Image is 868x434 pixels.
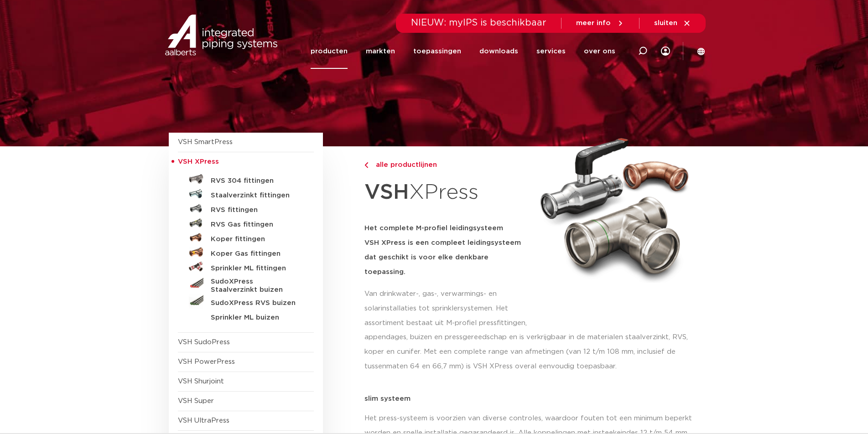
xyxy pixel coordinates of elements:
[364,182,409,203] strong: VSH
[178,245,314,259] a: Koper Gas fittingen
[411,18,546,27] span: NIEUW: myIPS is beschikbaar
[178,186,314,201] a: Staalverzinkt fittingen
[178,158,219,165] span: VSH XPress
[654,20,677,26] span: sluiten
[211,264,301,273] h5: Sprinkler ML fittingen
[178,294,314,309] a: SudoXPress RVS buizen
[211,250,301,258] h5: Koper Gas fittingen
[211,206,301,214] h5: RVS fittingen
[211,299,301,307] h5: SudoXPress RVS buizen
[178,139,233,145] a: VSH SmartPress
[413,34,461,69] a: toepassingen
[178,309,314,323] a: Sprinkler ML buizen
[364,287,530,331] p: Van drinkwater-, gas-, verwarmings- en solarinstallaties tot sprinklersystemen. Het assortiment b...
[178,378,224,385] a: VSH Shurjoint
[536,34,566,69] a: services
[364,175,530,210] h1: XPress
[364,221,530,279] h5: Het complete M-profiel leidingsysteem VSH XPress is een compleet leidingsysteem dat geschikt is v...
[311,34,348,69] a: producten
[178,417,229,424] a: VSH UltraPress
[178,274,314,294] a: SudoXPress Staalverzinkt buizen
[584,34,615,69] a: over ons
[211,235,301,243] h5: Koper fittingen
[364,160,530,170] a: alle productlijnen
[211,191,301,200] h5: Staalverzinkt fittingen
[654,19,691,27] a: sluiten
[576,19,624,27] a: meer info
[211,221,301,229] h5: RVS Gas fittingen
[178,230,314,245] a: Koper fittingen
[311,34,615,69] nav: Menu
[479,34,518,69] a: downloads
[211,314,301,322] h5: Sprinkler ML buizen
[211,278,301,294] h5: SudoXPress Staalverzinkt buizen
[364,330,700,374] p: appendages, buizen en pressgereedschap en is verkrijgbaar in de materialen staalverzinkt, RVS, ko...
[211,177,301,185] h5: RVS 304 fittingen
[364,162,368,168] img: chevron-right.svg
[178,172,314,186] a: RVS 304 fittingen
[364,395,700,402] p: slim systeem
[366,34,395,69] a: markten
[178,216,314,230] a: RVS Gas fittingen
[178,398,214,404] a: VSH Super
[370,161,437,168] span: alle productlijnen
[178,201,314,216] a: RVS fittingen
[576,20,611,26] span: meer info
[178,358,235,365] a: VSH PowerPress
[178,259,314,274] a: Sprinkler ML fittingen
[178,339,230,346] a: VSH SudoPress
